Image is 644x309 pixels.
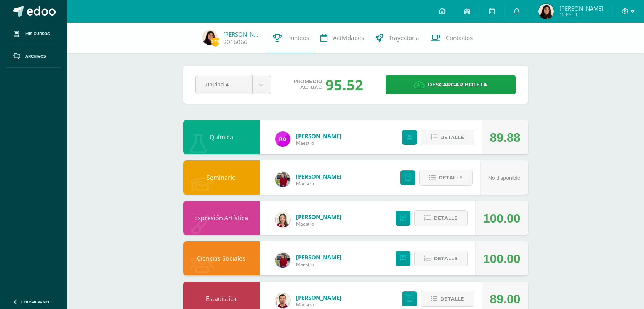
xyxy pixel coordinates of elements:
span: Maestro [296,261,341,267]
img: e1f0730b59be0d440f55fb027c9eff26.png [275,253,290,268]
span: Maestro [296,221,341,227]
span: Mi Perfil [559,11,603,18]
span: Maestro [296,180,341,187]
span: Detalle [440,130,464,144]
a: [PERSON_NAME] [296,173,341,180]
a: [PERSON_NAME] [296,132,341,140]
div: 89.88 [490,120,520,155]
div: Ciencias Sociales [183,241,260,275]
span: Trayectoria [389,34,419,42]
a: [PERSON_NAME] [296,213,341,221]
a: Mis cursos [6,23,61,45]
span: Detalle [440,292,464,306]
img: 8967023db232ea363fa53c906190b046.png [275,293,290,308]
button: Detalle [414,251,468,266]
a: Trayectoria [370,23,425,53]
span: Maestro [296,301,341,308]
span: Promedio actual: [293,78,322,91]
span: Archivos [25,53,46,59]
button: Detalle [419,170,473,186]
a: Archivos [6,45,61,68]
button: Detalle [421,130,474,145]
span: Descargar boleta [428,75,487,94]
span: Detalle [434,211,458,225]
a: Unidad 4 [196,75,271,94]
span: No disponible [488,175,521,181]
img: d66720014760d80f5c098767f9c1150e.png [202,30,218,45]
span: Mis cursos [25,31,50,37]
button: Detalle [421,291,474,307]
div: 100.00 [483,242,521,276]
span: Punteos [287,34,309,42]
span: Detalle [439,171,463,185]
img: 08228f36aa425246ac1f75ab91e507c5.png [275,131,290,147]
a: Descargar boleta [386,75,516,94]
button: Detalle [414,210,468,226]
span: Contactos [446,34,473,42]
span: 273 [211,37,219,46]
div: Expresión Artística [183,201,260,235]
span: [PERSON_NAME] [559,5,603,12]
img: 08cdfe488ee6e762f49c3a355c2599e7.png [275,212,290,227]
img: e1f0730b59be0d440f55fb027c9eff26.png [275,172,290,187]
a: Actividades [315,23,370,53]
div: 100.00 [483,201,521,235]
img: d66720014760d80f5c098767f9c1150e.png [538,4,554,19]
a: [PERSON_NAME] [296,253,341,261]
a: Punteos [267,23,315,53]
div: 95.52 [325,75,363,94]
a: 2016066 [223,38,247,46]
span: Detalle [434,251,458,266]
span: Unidad 4 [205,75,243,93]
div: Química [183,120,260,154]
span: Actividades [333,34,364,42]
a: [PERSON_NAME] [223,30,261,38]
a: [PERSON_NAME] [296,294,341,301]
a: Contactos [425,23,478,53]
span: Cerrar panel [21,299,50,304]
span: Maestro [296,140,341,146]
div: Seminario [183,160,260,195]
